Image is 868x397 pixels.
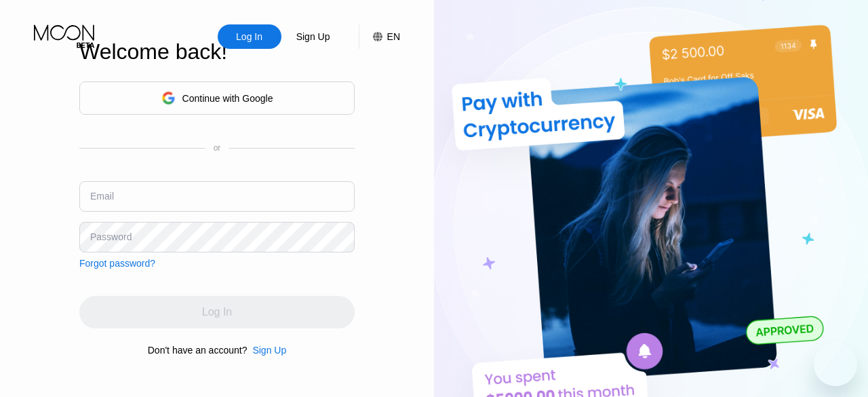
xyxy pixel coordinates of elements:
[148,345,248,356] div: Don't have an account?
[214,143,221,153] div: or
[387,31,400,42] div: EN
[90,231,132,242] div: Password
[79,258,155,269] div: Forgot password?
[79,39,355,64] div: Welcome back!
[79,81,355,115] div: Continue with Google
[281,24,345,49] div: Sign Up
[90,191,114,202] div: Email
[295,30,332,43] div: Sign Up
[182,93,273,104] div: Continue with Google
[218,24,281,49] div: Log In
[247,345,286,356] div: Sign Up
[359,24,400,49] div: EN
[252,345,286,356] div: Sign Up
[814,343,857,386] iframe: Przycisk umożliwiający otwarcie okna komunikatora
[235,30,264,43] div: Log In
